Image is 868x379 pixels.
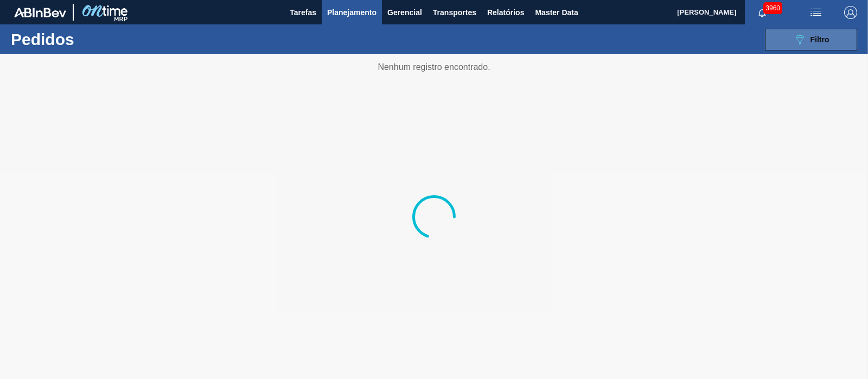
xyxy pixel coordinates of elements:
[487,6,524,19] span: Relatórios
[14,8,66,17] img: TNhmsLtSVTkK8tSr43FrP2fwEKptu5GPRR3wAAAABJRU5ErkJggg==
[809,6,822,19] img: userActions
[810,35,829,44] span: Filtro
[11,33,168,46] h1: Pedidos
[327,6,376,19] span: Planejamento
[535,6,578,19] span: Master Data
[387,6,422,19] span: Gerencial
[433,6,476,19] span: Transportes
[765,29,857,50] button: Filtro
[844,6,857,19] img: Logout
[290,6,316,19] span: Tarefas
[745,5,780,20] button: Notificações
[763,2,782,14] span: 3960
